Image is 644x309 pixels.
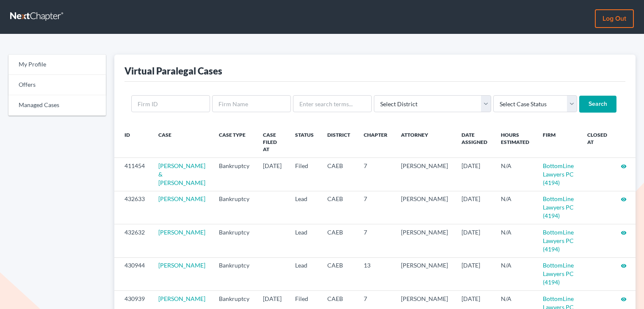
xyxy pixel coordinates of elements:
[494,158,536,191] td: N/A
[212,191,256,224] td: Bankruptcy
[357,158,394,191] td: 7
[114,191,152,224] td: 432633
[288,191,321,224] td: Lead
[494,224,536,257] td: N/A
[394,126,455,158] th: Attorney
[321,224,357,257] td: CAEB
[394,224,455,257] td: [PERSON_NAME]
[621,263,627,269] i: visibility
[212,224,256,257] td: Bankruptcy
[152,126,212,158] th: Case
[158,195,205,202] a: [PERSON_NAME]
[114,158,152,191] td: 411454
[494,191,536,224] td: N/A
[321,191,357,224] td: CAEB
[288,224,321,257] td: Lead
[621,162,627,169] a: visibility
[543,229,574,253] a: BottomLine Lawyers PC (4194)
[579,96,616,113] input: Search
[494,257,536,290] td: N/A
[321,158,357,191] td: CAEB
[394,158,455,191] td: [PERSON_NAME]
[357,224,394,257] td: 7
[621,196,627,202] i: visibility
[114,126,152,158] th: ID
[580,126,614,158] th: Closed at
[536,126,580,158] th: Firm
[212,126,256,158] th: Case Type
[321,257,357,290] td: CAEB
[455,224,494,257] td: [DATE]
[394,191,455,224] td: [PERSON_NAME]
[158,295,205,302] a: [PERSON_NAME]
[543,162,574,186] a: BottomLine Lawyers PC (4194)
[494,126,536,158] th: Hours Estimated
[621,296,627,302] i: visibility
[256,126,288,158] th: Case Filed At
[394,257,455,290] td: [PERSON_NAME]
[455,158,494,191] td: [DATE]
[212,158,256,191] td: Bankruptcy
[158,229,205,236] a: [PERSON_NAME]
[293,95,372,112] input: Enter search terms...
[158,162,205,186] a: [PERSON_NAME] & [PERSON_NAME]
[621,230,627,236] i: visibility
[621,295,627,302] a: visibility
[288,126,321,158] th: Status
[455,191,494,224] td: [DATE]
[256,158,288,191] td: [DATE]
[212,95,291,112] input: Firm Name
[8,55,106,75] a: My Profile
[543,195,574,219] a: BottomLine Lawyers PC (4194)
[124,65,222,77] div: Virtual Paralegal Cases
[357,257,394,290] td: 13
[357,126,394,158] th: Chapter
[212,257,256,290] td: Bankruptcy
[158,262,205,269] a: [PERSON_NAME]
[288,257,321,290] td: Lead
[621,262,627,269] a: visibility
[114,224,152,257] td: 432632
[321,126,357,158] th: District
[595,9,634,28] a: Log out
[621,229,627,236] a: visibility
[288,158,321,191] td: Filed
[455,126,494,158] th: Date Assigned
[621,163,627,169] i: visibility
[621,195,627,202] a: visibility
[131,95,210,112] input: Firm ID
[8,75,106,95] a: Offers
[8,95,106,116] a: Managed Cases
[543,262,574,286] a: BottomLine Lawyers PC (4194)
[114,257,152,290] td: 430944
[357,191,394,224] td: 7
[455,257,494,290] td: [DATE]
